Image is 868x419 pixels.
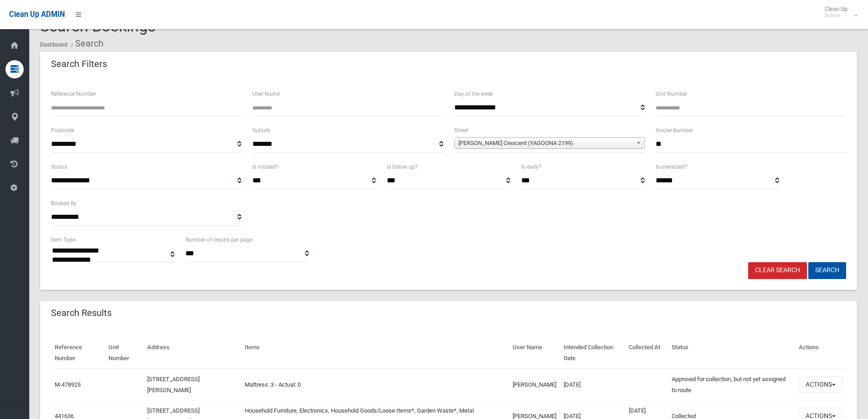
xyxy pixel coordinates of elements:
th: User Name [509,337,560,369]
small: Admin [825,12,847,19]
th: Reference Number [51,337,105,369]
li: Search [69,35,103,52]
label: House Number [656,125,693,135]
label: Is oversized? [656,162,687,172]
th: Intended Collection Date [560,337,625,369]
label: Postcode [51,125,74,135]
span: [PERSON_NAME] Crescent (YAGOONA 2199) [458,138,632,149]
label: Is missed? [252,162,278,172]
label: Reference Number [51,89,96,99]
span: Clean Up [820,5,857,19]
label: Item Type [51,235,75,245]
label: Number of results per page [185,235,252,245]
label: Day of the week [454,89,493,99]
span: Clean Up ADMIN [9,10,65,19]
button: Actions [799,376,842,393]
a: Dashboard [40,41,67,48]
label: Status [51,162,67,172]
label: Is early? [521,162,541,172]
td: [PERSON_NAME] [509,369,560,401]
header: Search Filters [40,55,118,73]
label: Suburb [252,125,270,135]
label: Booked By [51,198,77,208]
th: Unit Number [105,337,143,369]
button: Search [808,262,846,279]
td: Mattress: 3 - Actual: 0 [241,369,509,401]
label: Street [454,125,468,135]
th: Status [668,337,795,369]
th: Items [241,337,509,369]
label: User Name [252,89,280,99]
th: Collected At [625,337,668,369]
td: Approved for collection, but not yet assigned to route [668,369,795,401]
th: Actions [795,337,846,369]
td: [DATE] [560,369,625,401]
label: Is follow up? [387,162,418,172]
a: M-478925 [55,381,81,388]
th: Address [144,337,241,369]
header: Search Results [40,304,123,322]
label: Unit Number [656,89,687,99]
a: Clear Search [748,262,807,279]
a: [STREET_ADDRESS][PERSON_NAME] [147,376,200,393]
